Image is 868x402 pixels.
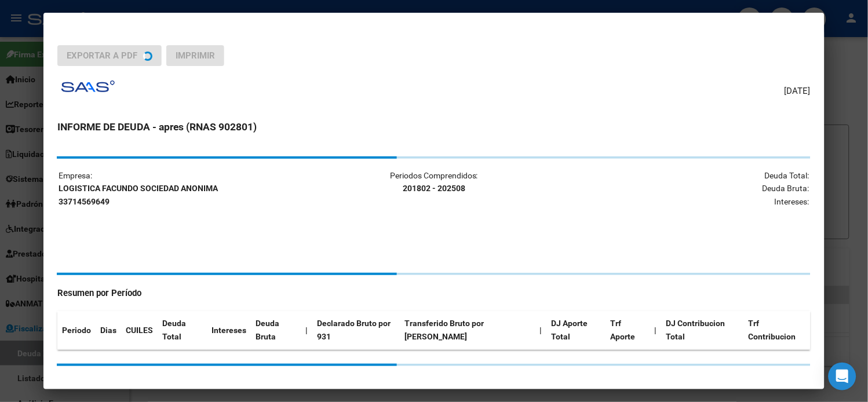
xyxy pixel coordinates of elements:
th: | [301,311,313,349]
th: Trf Contribucion [744,311,811,349]
span: Imprimir [176,50,215,61]
th: Declarado Bruto por 931 [313,311,400,349]
th: CUILES [121,311,158,349]
p: Deuda Total: Deuda Bruta: Intereses: [560,169,809,209]
p: Empresa: [59,169,308,209]
th: | [650,311,662,349]
th: Trf Aporte [606,311,650,349]
strong: 201802 - 202508 [403,184,465,193]
span: [DATE] [785,85,811,98]
th: Dias [96,311,121,349]
button: Exportar a PDF [57,45,162,66]
button: Imprimir [166,45,224,66]
p: Periodos Comprendidos: [309,169,559,196]
h4: Resumen por Período [57,287,811,300]
th: Periodo [57,311,96,349]
th: DJ Contribucion Total [662,311,744,349]
th: Deuda Total [158,311,207,349]
th: DJ Aporte Total [546,311,606,349]
h3: INFORME DE DEUDA - apres (RNAS 902801) [57,119,811,134]
th: Intereses [207,311,251,349]
th: Deuda Bruta [251,311,301,349]
strong: LOGISTICA FACUNDO SOCIEDAD ANONIMA 33714569649 [59,184,218,206]
th: Transferido Bruto por [PERSON_NAME] [400,311,535,349]
span: Exportar a PDF [67,50,137,61]
div: Open Intercom Messenger [829,363,856,390]
th: | [535,311,546,349]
